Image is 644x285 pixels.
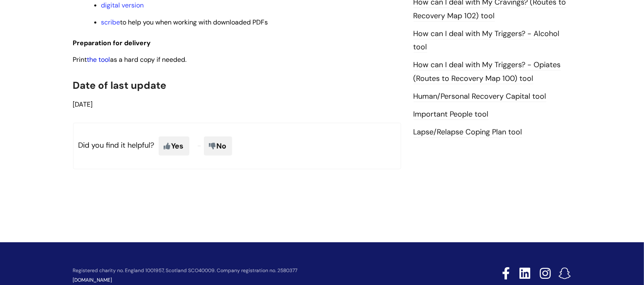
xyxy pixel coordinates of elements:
span: Preparation for delivery [73,39,151,47]
a: the tool [87,55,110,64]
span: to help you when working with downloaded PDFs [101,18,268,27]
a: [DOMAIN_NAME] [73,277,113,283]
a: digital version [101,1,144,10]
a: Important People tool [414,109,489,120]
a: scribe [101,18,120,27]
span: Yes [159,136,189,156]
a: Lapse/Relapse Coping Plan tool [414,127,522,138]
span: Date of last update [73,79,167,92]
p: Did you find it helpful? [73,123,401,169]
a: Human/Personal Recovery Capital tool [414,91,546,102]
a: How can I deal with My Triggers? - Alcohol tool [414,29,560,53]
a: How can I deal with My Triggers? - Opiates (Routes to Recovery Map 100) tool [414,60,561,84]
span: No [204,136,232,156]
p: Registered charity no. England 1001957, Scotland SCO40009. Company registration no. 2580377 [73,268,443,273]
span: Print as a hard copy if needed. [73,55,187,64]
span: [DATE] [73,100,93,109]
